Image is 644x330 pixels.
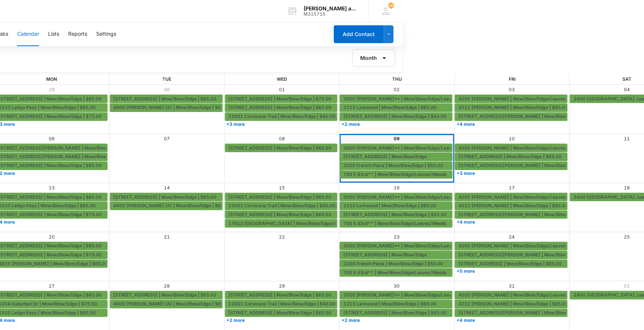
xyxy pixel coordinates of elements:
[509,283,515,289] a: 31
[225,317,338,323] a: +2 more
[459,153,562,160] span: [STREET_ADDRESS] | Mow/Blow/Edge | $65.00
[457,211,566,218] div: 1701 San Gabriel St. | Mow/Blow/Edge | $65.00
[49,136,55,141] a: 06
[388,3,394,9] span: 161
[229,310,332,316] span: [STREET_ADDRESS] | Mow/Blow/Edge | $65.00
[457,145,566,151] div: 4205 Caswell | Mow/Blow/Edge/Leaves/Weeds | $75.00
[229,96,332,102] span: [STREET_ADDRESS] | Mow/Blow/Edge | $75.00
[112,194,221,201] div: 1715 Deerfield Drive | Mow/Blow/Edge | $65.00
[342,260,451,267] div: 3200 French Place | Mow/Blow/Edge | $55.00
[227,202,336,209] div: 12001 Corsicana Trail | Mow/Blow/Edge | $40.00
[343,202,437,209] span: 1213 Larkwood | Mow/Blow/Edge | $65.00
[342,171,451,178] div: 700 E 43rd** | Mow/Blow/Edge/Leaves/Weeds
[392,76,402,82] span: Thu
[112,202,221,209] div: 4800 Vinson (A) | Mow/Blow/Edge | $65.00
[394,283,400,289] a: 30
[352,49,395,67] button: Month
[459,194,602,201] span: 4205 [PERSON_NAME] | Mow/Blow/Edge/Leaves/Weeds | $75.00
[457,301,566,307] div: 4212 Caswell | Mow/Blow/Edge | $65.00
[49,87,55,92] a: 29
[459,162,599,169] span: [STREET_ADDRESS][PERSON_NAME] | Mow/Blow/Edge | $65.00
[459,202,568,209] span: 4212 [PERSON_NAME] | Mow/Blow/Edge | $65.00
[279,185,285,190] a: 15
[164,185,170,190] a: 14
[340,121,453,127] a: +2 more
[343,301,437,307] span: 1213 Larkwood | Mow/Blow/Edge | $65.00
[164,283,170,289] a: 28
[342,113,451,120] div: 1600 Briarcliff blvd | Mow/Blow/Edge | $65.00
[509,136,515,141] a: 10
[114,301,231,307] span: 4800 [PERSON_NAME] (A) | Mow/Blow/Edge | $65.00
[112,96,221,102] div: 1715 Deerfield Drive | Mow/Blow/Edge | $65.00
[343,96,493,102] span: 3500 [PERSON_NAME]** | Mow/Blow/Edge/Leaves/Weeds | $75.00
[342,269,451,276] div: 700 E 43rd** | Mow/Blow/Edge/Leaves/Weeds
[47,76,57,82] span: Mon
[114,96,217,102] span: [STREET_ADDRESS] | Mow/Blow/Edge | $65.00
[342,251,451,258] div: 702 W N Loop Blvd | Mow/Blow/Edge
[459,301,568,307] span: 4212 [PERSON_NAME] | Mow/Blow/Edge | $65.00
[343,260,443,267] span: 3200 French Place | Mow/Blow/Edge | $55.00
[459,292,602,298] span: 4205 [PERSON_NAME] | Mow/Blow/Edge/Leaves/Weeds | $75.00
[394,234,400,240] a: 23
[304,12,358,17] div: account id
[509,185,515,190] a: 17
[343,220,447,227] span: 700 E 43rd** | Mow/Blow/Edge/Leaves/Weeds
[455,268,568,274] a: +5 more
[342,104,451,111] div: 1213 Larkwood | Mow/Blow/Edge | $65.00
[279,234,285,240] a: 22
[343,243,493,249] span: 3500 [PERSON_NAME]** | Mow/Blow/Edge/Leaves/Weeds | $75.00
[343,194,493,201] span: 3500 [PERSON_NAME]** | Mow/Blow/Edge/Leaves/Weeds | $75.00
[114,104,231,111] span: 4800 [PERSON_NAME] (A) | Mow/Blow/Edge | $65.00
[457,113,566,120] div: 1701 San Gabriel St. | Mow/Blow/Edge | $65.00
[68,22,87,46] button: Reports
[112,292,221,298] div: 1715 Deerfield Drive | Mow/Blow/Edge | $65.00
[459,104,568,111] span: 4212 [PERSON_NAME] | Mow/Blow/Edge | $65.00
[340,317,453,323] a: +2 more
[509,234,515,240] a: 24
[227,292,336,298] div: 13609 Arbor Hill Cove | Mow/Blow/Edge | $65.00
[459,251,599,258] span: [STREET_ADDRESS][PERSON_NAME] | Mow/Blow/Edge | $50.00
[343,145,493,151] span: 3500 [PERSON_NAME]** | Mow/Blow/Edge/Leaves/Weeds | $75.00
[343,269,447,276] span: 700 E 43rd** | Mow/Blow/Edge/Leaves/Weeds
[227,113,336,120] div: 12001 Corsicana Trail | Mow/Blow/Edge | $40.00
[343,251,427,258] span: [STREET_ADDRESS] | Mow/Blow/Edge
[227,220,336,227] div: 17613 Pepperwood Cove | Mow/Blow/Edge/Weeds
[225,121,338,127] a: +3 more
[227,211,336,218] div: 315 Tolo Drive | Mow/Blow/Edge | $65.00
[229,301,336,307] span: 12001 Corsicana Trail | Mow/Blow/Edge | $40.00
[343,104,437,111] span: 1213 Larkwood | Mow/Blow/Edge | $65.00
[455,317,568,323] a: +4 more
[457,251,566,258] div: 2806 Burleson Rd | Mow/Blow/Edge | $50.00
[624,234,630,240] a: 25
[394,185,400,190] a: 16
[277,76,287,82] span: Wed
[164,136,170,141] a: 07
[457,292,566,298] div: 4205 Caswell | Mow/Blow/Edge/Leaves/Weeds | $75.00
[624,87,630,92] a: 04
[623,76,632,82] span: Sat
[342,220,451,227] div: 700 E 43rd** | Mow/Blow/Edge/Leaves/Weeds
[227,96,336,102] div: 3214 Onion Branch Cove | Mow/Blow/Edge | $75.00
[457,310,566,316] div: 1701 San Gabriel St. | Mow/Blow/Edge | $65.00
[457,162,566,169] div: 1701 San Gabriel St. | Mow/Blow/Edge | $65.00
[624,136,630,141] a: 11
[342,153,451,160] div: 702 W N Loop Blvd | Mow/Blow/Edge
[227,310,336,316] div: 315 Tolo Drive | Mow/Blow/Edge | $65.00
[342,145,451,151] div: 3500 Tom Green** | Mow/Blow/Edge/Leaves/Weeds | $75.00
[114,292,217,298] span: [STREET_ADDRESS] | Mow/Blow/Edge | $65.00
[343,162,443,169] span: 3200 French Place | Mow/Blow/Edge | $55.00
[49,283,55,289] a: 27
[229,104,332,111] span: [STREET_ADDRESS] | Mow/Blow/Edge | $65.00
[342,194,451,201] div: 3500 Tom Green** | Mow/Blow/Edge/Leaves/Weeds | $75.00
[49,185,55,190] a: 13
[459,211,599,218] span: [STREET_ADDRESS][PERSON_NAME] | Mow/Blow/Edge | $65.00
[457,243,566,249] div: 4205 Caswell | Mow/Blow/Edge/Leaves/Weeds | $75.00
[459,96,602,102] span: 4205 [PERSON_NAME] | Mow/Blow/Edge/Leaves/Weeds | $75.00
[455,219,568,225] a: +4 more
[459,145,602,151] span: 4205 [PERSON_NAME] | Mow/Blow/Edge/Leaves/Weeds | $75.00
[114,194,217,201] span: [STREET_ADDRESS] | Mow/Blow/Edge | $65.00
[457,153,566,160] div: 400 E 34th St Apt C | Mow/Blow/Edge | $65.00
[229,292,332,298] span: [STREET_ADDRESS] | Mow/Blow/Edge | $65.00
[394,87,400,92] a: 02
[227,194,336,201] div: 13609 Arbor Hill Cove | Mow/Blow/Edge | $65.00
